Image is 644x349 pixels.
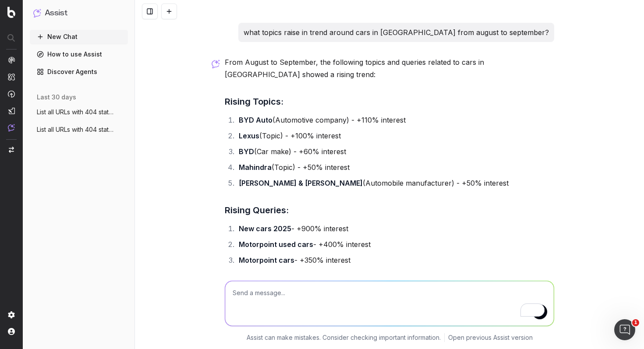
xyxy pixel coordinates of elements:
img: My account [8,328,15,335]
li: - +900% interest [236,222,554,235]
p: what topics raise in trend around cars in [GEOGRAPHIC_DATA] from august to september? [244,26,549,39]
strong: Motorpoint cars [239,256,294,264]
li: (Automotive company) - +110% interest [236,114,554,126]
a: How to use Assist [30,47,128,61]
p: Assist can make mistakes. Consider checking important information. [247,333,441,342]
h3: Rising Topics: [225,95,554,109]
p: From August to September, the following topics and queries related to cars in [GEOGRAPHIC_DATA] s... [225,56,554,81]
strong: Motorpoint used cars [239,240,313,249]
li: - +350% interest [236,254,554,266]
h3: Rising Queries: [225,203,554,217]
li: - +200% interest [236,270,554,282]
span: List all URLs with 404 status code from [37,125,114,134]
img: Assist [8,124,15,131]
img: Intelligence [8,73,15,81]
button: New Chat [30,30,128,44]
button: List all URLs with 404 status code from [30,105,128,119]
strong: Mahindra [239,163,272,172]
a: Open previous Assist version [448,333,533,342]
img: Botify logo [7,7,15,18]
li: (Automobile manufacturer) - +50% interest [236,177,554,189]
img: Activation [8,90,15,98]
img: Setting [8,311,15,318]
button: List all URLs with 404 status code from [30,123,128,137]
button: Assist [33,7,124,19]
li: (Topic) - +100% interest [236,130,554,142]
li: (Topic) - +50% interest [236,161,554,173]
strong: BYD [239,147,254,156]
img: Assist [33,9,41,17]
img: Botify assist logo [212,60,220,68]
iframe: Intercom live chat [614,319,635,340]
a: Discover Agents [30,65,128,79]
strong: [PERSON_NAME] & [PERSON_NAME] [239,179,363,187]
strong: Lexus [239,131,259,140]
li: (Car make) - +60% interest [236,145,554,158]
span: last 30 days [37,93,76,102]
span: 1 [632,319,639,326]
img: Analytics [8,56,15,63]
li: - +400% interest [236,238,554,250]
textarea: To enrich screen reader interactions, please activate Accessibility in Grammarly extension settings [225,281,554,326]
strong: New cars 2025 [239,224,291,233]
span: List all URLs with 404 status code from [37,108,114,116]
img: Switch project [9,147,14,153]
h1: Assist [45,7,67,19]
strong: BYD Auto [239,116,272,124]
img: Studio [8,107,15,114]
